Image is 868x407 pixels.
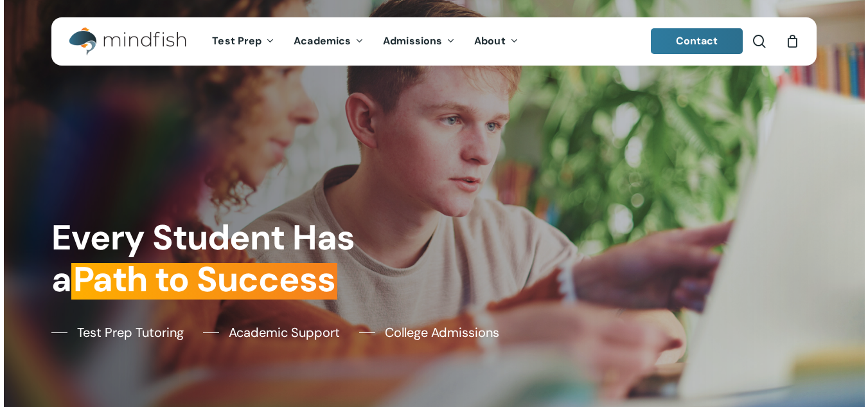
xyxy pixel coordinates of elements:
[474,34,506,48] span: About
[465,36,528,47] a: About
[202,36,284,47] a: Test Prep
[385,323,499,342] span: College Admissions
[71,257,337,302] em: Path to Success
[373,36,465,47] a: Admissions
[51,217,426,301] h1: Every Student Has a
[359,323,499,342] a: College Admissions
[77,323,184,342] span: Test Prep Tutoring
[202,17,527,66] nav: Main Menu
[383,34,442,48] span: Admissions
[294,34,351,48] span: Academics
[51,323,184,342] a: Test Prep Tutoring
[676,34,718,48] span: Contact
[651,28,743,54] a: Contact
[284,36,373,47] a: Academics
[203,323,340,342] a: Academic Support
[229,323,340,342] span: Academic Support
[51,17,817,66] header: Main Menu
[212,34,261,48] span: Test Prep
